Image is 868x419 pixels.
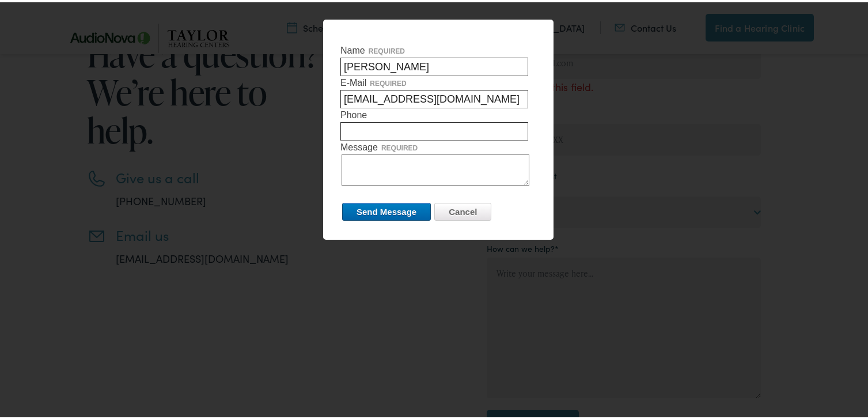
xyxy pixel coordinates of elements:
label: E-Mail [340,74,536,106]
input: Cancel [434,201,491,218]
input: Send Message [342,201,431,218]
label: Phone [340,106,536,138]
input: Phone [340,120,528,138]
label: Name [340,41,536,74]
span: required [370,77,406,85]
input: E-Mailrequired [340,88,528,106]
span: required [381,142,418,150]
textarea: Messagerequired [342,152,529,183]
input: Namerequired [340,55,528,74]
span: required [369,45,405,53]
label: Message [340,138,536,183]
